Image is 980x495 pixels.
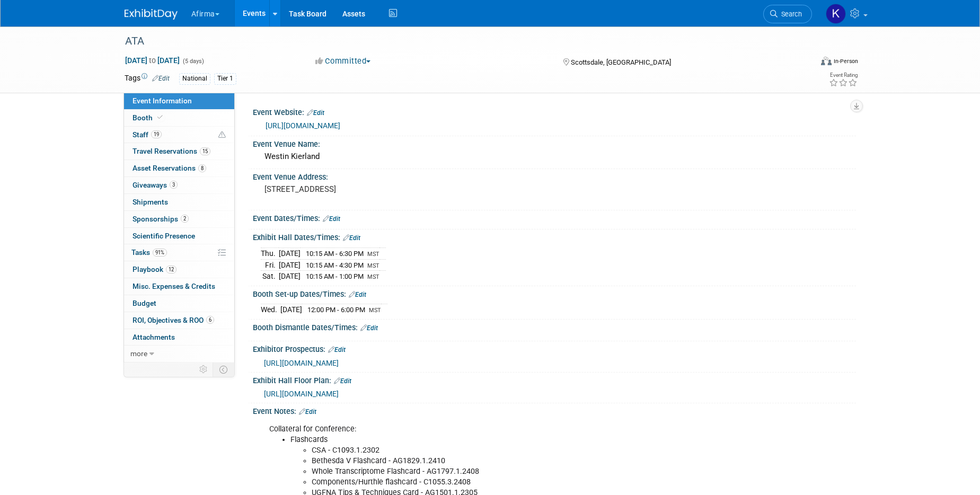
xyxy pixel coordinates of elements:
[182,58,204,65] span: (5 days)
[133,198,168,206] span: Shipments
[749,55,859,71] div: Event Format
[279,271,301,282] td: [DATE]
[264,184,492,194] pre: [STREET_ADDRESS]
[279,259,301,271] td: [DATE]
[147,56,157,65] span: to
[821,57,832,65] img: Format-Inperson.png
[200,147,210,155] span: 15
[264,359,339,367] a: [URL][DOMAIN_NAME]
[334,377,351,385] a: Edit
[253,403,856,417] div: Event Notes:
[253,136,856,149] div: Event Venue Name:
[253,210,856,224] div: Event Dates/Times:
[124,346,234,362] a: more
[312,456,733,466] li: Bethesda V Flashcard - AG1829.1.2410
[124,143,234,160] a: Travel Reservations15
[306,250,364,258] span: 10:15 AM - 6:30 PM
[369,307,381,314] span: MST
[266,121,340,130] a: [URL][DOMAIN_NAME]
[253,320,856,333] div: Booth Dismantle Dates/Times:
[124,93,234,109] a: Event Information
[312,56,375,67] button: Committed
[367,262,379,269] span: MST
[253,341,856,355] div: Exhibitor Prospectus:
[131,248,167,257] span: Tasks
[121,32,796,51] div: ATA
[829,73,858,78] div: Event Rating
[307,109,324,117] a: Edit
[133,333,175,341] span: Attachments
[312,477,733,488] li: Components/Hurthle flashcard - C1055.3.2408
[261,247,279,259] td: Thu.
[133,282,215,290] span: Misc. Expenses & Credits
[253,104,856,118] div: Event Website:
[166,266,176,273] span: 12
[124,177,234,193] a: Giveaways3
[152,75,170,82] a: Edit
[124,312,234,329] a: ROI, Objectives & ROO6
[125,9,178,20] img: ExhibitDay
[306,261,364,269] span: 10:15 AM - 4:30 PM
[153,249,167,257] span: 91%
[253,286,856,300] div: Booth Set-up Dates/Times:
[151,130,162,138] span: 19
[360,324,378,332] a: Edit
[124,110,234,126] a: Booth
[124,127,234,143] a: Staff19
[124,211,234,227] a: Sponsorships2
[367,273,379,280] span: MST
[261,259,279,271] td: Fri.
[826,4,846,24] img: Keirsten Davis
[133,164,206,172] span: Asset Reservations
[306,272,364,280] span: 10:15 AM - 1:00 PM
[124,329,234,346] a: Attachments
[124,278,234,295] a: Misc. Expenses & Credits
[133,232,195,240] span: Scientific Presence
[299,408,316,416] a: Edit
[349,291,366,298] a: Edit
[179,73,210,84] div: National
[261,148,848,165] div: Westin Kierland
[157,114,163,120] i: Booth reservation complete
[133,265,176,273] span: Playbook
[125,56,180,65] span: [DATE] [DATE]
[133,96,192,105] span: Event Information
[763,5,812,23] a: Search
[328,346,346,353] a: Edit
[133,181,178,189] span: Giveaways
[130,349,147,358] span: more
[261,304,280,315] td: Wed.
[133,299,156,307] span: Budget
[214,73,236,84] div: Tier 1
[124,194,234,210] a: Shipments
[279,247,301,259] td: [DATE]
[367,251,379,258] span: MST
[264,390,339,398] a: [URL][DOMAIN_NAME]
[261,271,279,282] td: Sat.
[133,316,214,324] span: ROI, Objectives & ROO
[833,57,858,65] div: In-Person
[124,261,234,278] a: Playbook12
[124,295,234,312] a: Budget
[133,113,165,122] span: Booth
[778,10,802,18] span: Search
[133,215,189,223] span: Sponsorships
[124,160,234,176] a: Asset Reservations8
[133,147,210,155] span: Travel Reservations
[195,363,213,376] td: Personalize Event Tab Strip
[323,215,340,223] a: Edit
[280,304,302,315] td: [DATE]
[290,435,733,445] li: Flashcards
[253,169,856,182] div: Event Venue Address:
[206,316,214,324] span: 6
[133,130,162,139] span: Staff
[124,228,234,244] a: Scientific Presence
[253,229,856,243] div: Exhibit Hall Dates/Times:
[253,373,856,386] div: Exhibit Hall Floor Plan:
[170,181,178,189] span: 3
[198,164,206,172] span: 8
[307,306,365,314] span: 12:00 PM - 6:00 PM
[124,244,234,261] a: Tasks91%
